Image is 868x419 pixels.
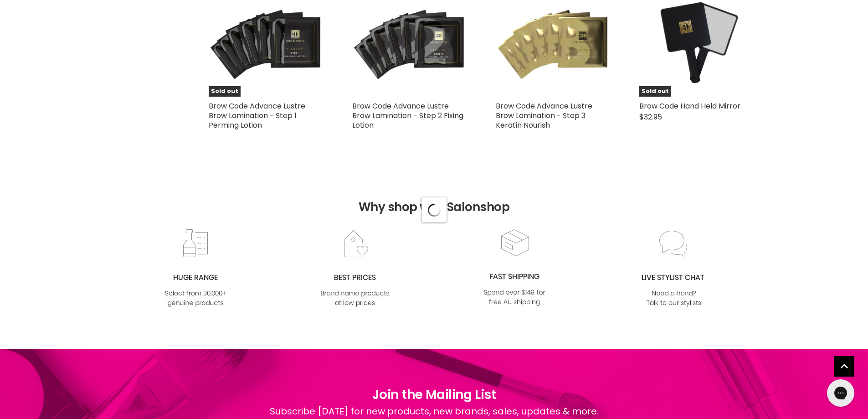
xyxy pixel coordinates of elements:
[478,228,551,308] img: fast.jpg
[159,229,232,309] img: range2_8cf790d4-220e-469f-917d-a18fed3854b6.jpg
[209,86,241,97] span: Sold out
[496,101,592,130] a: Brow Code Advance Lustre Brow Lamination - Step 3 Keratin Nourish
[834,356,854,380] span: Back to top
[834,356,854,377] a: Back to top
[270,385,599,404] h1: Join the Mailing List
[822,376,859,410] iframe: Gorgias live chat messenger
[639,101,740,111] a: Brow Code Hand Held Mirror
[639,112,662,122] span: $32.95
[318,229,392,309] img: prices.jpg
[639,86,671,97] span: Sold out
[352,101,463,130] a: Brow Code Advance Lustre Brow Lamination - Step 2 Fixing Lotion
[637,229,711,309] img: chat_c0a1c8f7-3133-4fc6-855f-7264552747f6.jpg
[5,164,863,228] h2: Why shop with Salonshop
[209,101,305,130] a: Brow Code Advance Lustre Brow Lamination - Step 1 Perming Lotion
